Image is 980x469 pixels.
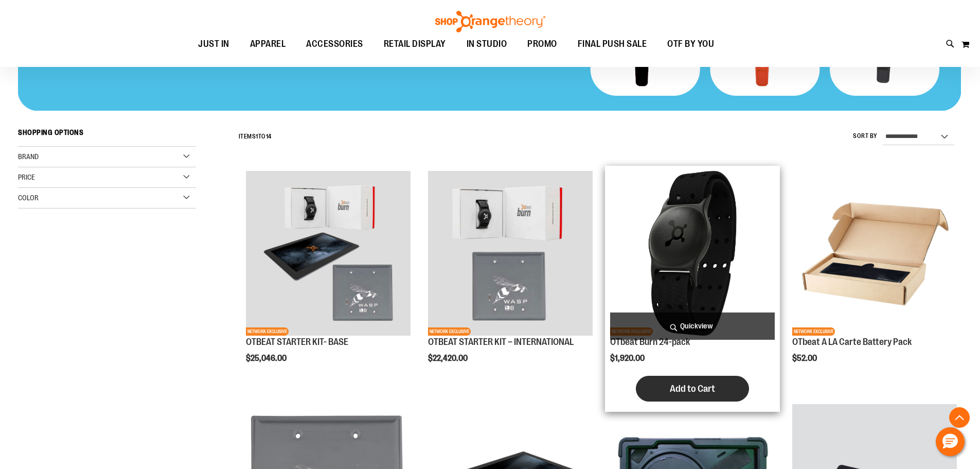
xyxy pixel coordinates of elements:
[605,166,780,412] div: product
[246,337,348,347] a: OTBEAT STARTER KIT- BASE
[792,354,818,363] span: $52.00
[296,32,373,56] a: ACCESSORIES
[239,129,272,145] h2: Items to
[517,32,567,56] a: PROMO
[250,32,286,56] span: APPAREL
[610,337,690,347] a: OTbeat Burn 24-pack
[567,32,657,56] a: FINAL PUSH SALE
[18,194,39,202] span: Color
[246,354,288,363] span: $25,046.00
[467,32,507,56] span: IN STUDIO
[610,171,775,336] img: OTbeat Burn 24-pack
[578,32,647,56] span: FINAL PUSH SALE
[428,354,469,363] span: $22,420.00
[853,132,878,141] label: Sort By
[610,171,775,337] a: OTbeat Burn 24-packNETWORK EXCLUSIVE
[792,171,957,337] a: Product image for OTbeat A LA Carte Battery PackNETWORK EXCLUSIVE
[949,407,970,428] button: Back To Top
[670,383,715,394] span: Add to Cart
[428,171,593,337] a: OTBEAT STARTER KIT – INTERNATIONALNETWORK EXCLUSIVE
[18,173,35,181] span: Price
[428,337,574,347] a: OTBEAT STARTER KIT – INTERNATIONAL
[610,354,646,363] span: $1,920.00
[610,312,775,340] a: Quickview
[636,376,749,402] button: Add to Cart
[792,327,835,336] span: NETWORK EXCLUSIVE
[423,166,598,389] div: product
[241,166,416,389] div: product
[657,32,724,56] a: OTF BY YOU
[527,32,557,56] span: PROMO
[188,32,240,56] a: JUST IN
[384,32,446,56] span: RETAIL DISPLAY
[456,32,518,56] a: IN STUDIO
[306,32,363,56] span: ACCESSORIES
[787,166,962,389] div: product
[240,32,296,56] a: APPAREL
[246,171,411,336] img: OTBEAT STARTER KIT- BASE
[428,327,471,336] span: NETWORK EXCLUSIVE
[266,133,272,140] span: 14
[373,32,456,56] a: RETAIL DISPLAY
[246,327,289,336] span: NETWORK EXCLUSIVE
[256,133,258,140] span: 1
[667,32,714,56] span: OTF BY YOU
[198,32,229,56] span: JUST IN
[428,171,593,336] img: OTBEAT STARTER KIT – INTERNATIONAL
[18,152,39,161] span: Brand
[434,11,547,32] img: Shop Orangetheory
[792,337,912,347] a: OTbeat A LA Carte Battery Pack
[792,171,957,336] img: Product image for OTbeat A LA Carte Battery Pack
[18,124,196,147] strong: Shopping Options
[936,427,965,456] button: Hello, have a question? Let’s chat.
[246,171,411,337] a: OTBEAT STARTER KIT- BASENETWORK EXCLUSIVE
